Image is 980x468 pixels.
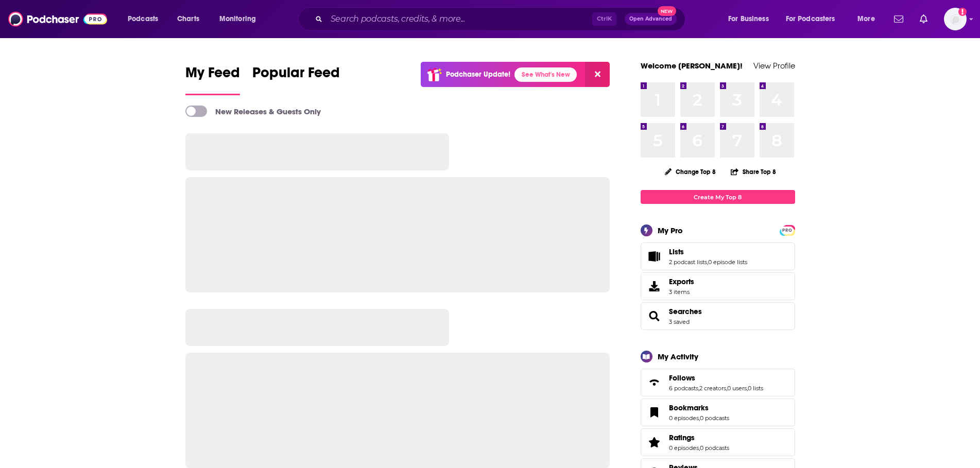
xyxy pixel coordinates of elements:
img: User Profile [944,8,967,30]
span: Follows [641,369,795,396]
span: , [726,385,727,392]
button: Share Top 8 [730,162,777,182]
span: PRO [781,227,794,234]
a: 0 episode lists [708,258,747,266]
span: , [707,258,708,266]
button: Show profile menu [944,8,967,30]
a: Bookmarks [669,403,729,412]
span: For Business [728,12,769,26]
button: open menu [121,11,171,27]
a: Follows [644,375,665,390]
span: , [698,385,699,392]
span: , [699,414,700,422]
span: Lists [669,247,684,256]
span: My Feed [185,64,240,88]
span: Bookmarks [669,403,709,412]
span: , [747,385,748,392]
a: 2 creators [699,385,726,392]
a: New Releases & Guests Only [185,106,321,117]
a: 3 saved [669,318,690,325]
a: 0 episodes [669,414,699,422]
button: open menu [721,11,782,27]
span: Ctrl K [592,12,616,26]
a: Exports [641,272,795,300]
a: 0 podcasts [700,414,729,422]
div: My Activity [658,352,698,361]
span: Ratings [641,428,795,456]
div: My Pro [658,226,683,235]
a: Welcome [PERSON_NAME]! [641,61,743,71]
span: Open Advanced [629,16,672,22]
span: Exports [669,277,694,286]
button: Change Top 8 [659,165,723,178]
a: Bookmarks [644,405,665,420]
span: Monitoring [219,12,256,26]
button: open menu [850,11,888,27]
a: Show notifications dropdown [916,10,932,28]
a: PRO [781,226,794,234]
span: Ratings [669,433,695,442]
button: Open AdvancedNew [625,13,677,25]
a: Follows [669,373,763,383]
a: Searches [669,307,702,316]
div: Search podcasts, credits, & more... [308,7,695,31]
span: Exports [644,279,665,293]
span: Popular Feed [252,64,340,88]
a: 0 podcasts [700,444,729,452]
svg: Add a profile image [958,8,967,16]
a: Lists [669,247,747,256]
span: Bookmarks [641,398,795,426]
a: Searches [644,309,665,323]
span: Charts [177,12,199,26]
a: Lists [644,249,665,264]
span: , [699,444,700,452]
a: Charts [170,11,205,27]
img: Podchaser - Follow, Share and Rate Podcasts [8,9,107,29]
a: 6 podcasts [669,385,698,392]
input: Search podcasts, credits, & more... [326,11,592,27]
a: Popular Feed [252,64,340,95]
a: Show notifications dropdown [890,10,907,28]
span: 3 items [669,288,694,296]
span: More [857,12,875,26]
a: Ratings [669,433,729,442]
span: Searches [641,302,795,330]
a: See What's New [514,67,577,82]
a: 0 users [727,385,747,392]
a: 0 lists [748,385,763,392]
span: Lists [641,242,795,270]
p: Podchaser Update! [446,70,510,79]
span: New [658,6,676,16]
span: Logged in as RobinBectel [944,8,967,30]
span: Podcasts [128,12,158,26]
a: 0 episodes [669,444,699,452]
a: Ratings [644,435,665,449]
a: Create My Top 8 [641,190,795,204]
span: For Podcasters [786,12,835,26]
button: open menu [779,11,850,27]
span: Follows [669,373,695,383]
a: My Feed [185,64,240,95]
a: 2 podcast lists [669,258,707,266]
a: View Profile [753,61,795,71]
button: open menu [212,11,269,27]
